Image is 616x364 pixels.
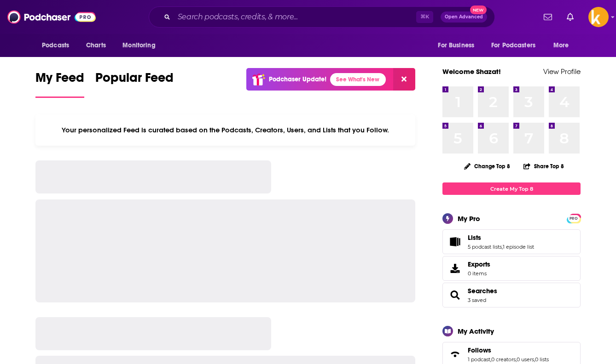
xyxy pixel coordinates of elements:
button: open menu [485,37,549,54]
button: open menu [431,37,486,54]
div: Your personalized Feed is curated based on the Podcasts, Creators, Users, and Lists that you Follow. [35,114,415,146]
span: Open Advanced [445,15,483,19]
span: Popular Feed [95,70,174,91]
a: 3 saved [468,297,486,303]
span: Charts [86,39,106,52]
span: Searches [442,283,581,307]
a: Follows [468,346,549,354]
span: PRO [568,215,579,222]
span: Logged in as sshawan [588,7,609,27]
span: 0 items [468,270,490,277]
a: Show notifications dropdown [563,9,577,25]
a: 0 creators [491,356,516,363]
span: Exports [468,260,490,268]
img: User Profile [588,7,609,27]
a: Searches [468,287,497,295]
a: 5 podcast lists [468,244,502,250]
div: My Activity [458,327,494,336]
a: 1 episode list [503,244,534,250]
a: Lists [446,235,464,248]
span: ⌘ K [416,11,433,23]
span: , [502,244,503,250]
button: Share Top 8 [523,157,564,175]
input: Search podcasts, credits, & more... [174,10,416,24]
span: Monitoring [122,39,155,52]
img: Podchaser - Follow, Share and Rate Podcasts [7,8,96,26]
button: open menu [35,37,81,54]
a: Searches [446,289,464,301]
a: Follows [446,348,464,361]
span: Lists [442,229,581,254]
a: 1 podcast [468,356,490,363]
span: For Podcasters [491,39,535,52]
a: Lists [468,233,534,242]
a: My Feed [35,70,84,98]
a: View Profile [543,67,581,76]
a: Show notifications dropdown [540,9,556,25]
span: , [516,356,517,363]
a: See What's New [330,73,386,86]
span: New [470,6,487,14]
button: open menu [116,37,167,54]
span: , [490,356,491,363]
span: Podcasts [42,39,69,52]
a: Charts [80,37,111,54]
span: Follows [468,346,491,354]
a: Create My Top 8 [442,182,581,195]
span: My Feed [35,70,84,91]
button: Show profile menu [588,7,609,27]
span: More [553,39,569,52]
button: open menu [547,37,581,54]
button: Change Top 8 [459,160,516,172]
button: Open AdvancedNew [441,11,487,23]
a: 0 users [517,356,534,363]
a: Popular Feed [95,70,174,98]
span: Exports [446,262,464,275]
p: Podchaser Update! [269,75,326,83]
a: 0 lists [535,356,549,363]
a: Exports [442,256,581,281]
span: Lists [468,233,481,242]
span: , [534,356,535,363]
a: PRO [568,215,579,222]
a: Welcome Shazat! [442,67,501,76]
span: For Business [438,39,474,52]
div: My Pro [458,214,480,223]
div: Search podcasts, credits, & more... [149,6,495,28]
